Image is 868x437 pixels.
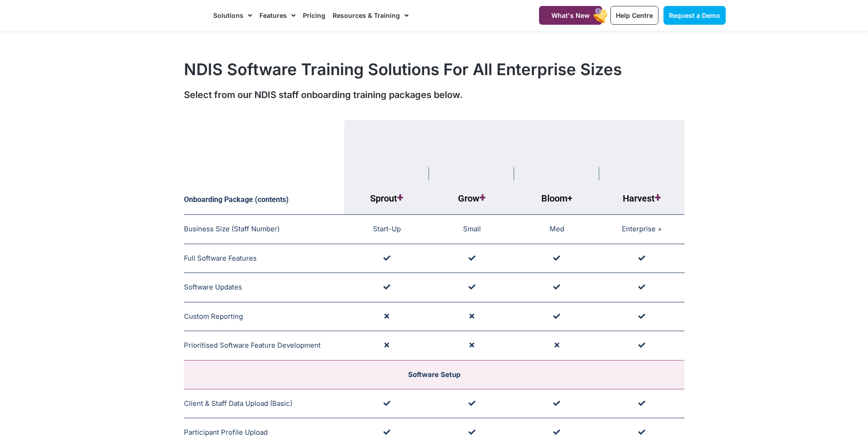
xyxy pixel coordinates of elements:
[429,215,514,244] td: Small
[344,215,429,244] td: Start-Up
[663,6,726,25] a: Request a Demo
[184,331,345,361] td: Prioritised Software Feature Development
[184,254,257,262] span: Full Software Features
[623,193,661,204] span: Harvest
[184,389,345,418] td: Client & Staff Data Upload (Basic)
[397,191,403,204] span: +
[539,6,602,25] a: What's New
[599,215,685,244] td: Enterprise +
[184,60,685,79] h1: NDIS Software Training Solutions For All Enterprise Sizes
[184,302,345,331] td: Custom Reporting
[458,193,485,204] span: Grow
[143,9,205,22] img: CareMaster Logo
[616,11,653,19] span: Help Centre
[184,224,280,233] span: Business Size (Staff Number)
[408,370,460,379] span: Software Setup
[480,191,485,204] span: +
[551,11,590,19] span: What's New
[184,88,685,102] div: Select from our NDIS staff onboarding training packages below.
[184,273,345,302] td: Software Updates
[184,120,345,215] th: Onboarding Package (contents)
[514,215,599,244] td: Med
[610,6,658,25] a: Help Centre
[669,11,720,19] span: Request a Demo
[528,132,585,188] img: svg+xml;nitro-empty-id=NjQxOjcyMA==-1;base64,PHN2ZyB2aWV3Qm94PSIwIDAgMTIzIDEyMiIgd2lkdGg9IjEyMyIg...
[626,129,658,188] img: svg+xml;nitro-empty-id=NjQxOjk1OQ==-1;base64,PHN2ZyB2aWV3Qm94PSIwIDAgNjkgMTI4IiB3aWR0aD0iNjkiIGhl...
[655,191,661,204] span: +
[567,193,572,204] span: +
[370,193,403,204] span: Sprout
[444,149,500,188] img: svg+xml;nitro-empty-id=NjQxOjQ1NA==-1;base64,PHN2ZyB2aWV3Qm94PSIwIDAgMTIzIDg1IiB3aWR0aD0iMTIzIiBo...
[541,193,572,204] span: Bloom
